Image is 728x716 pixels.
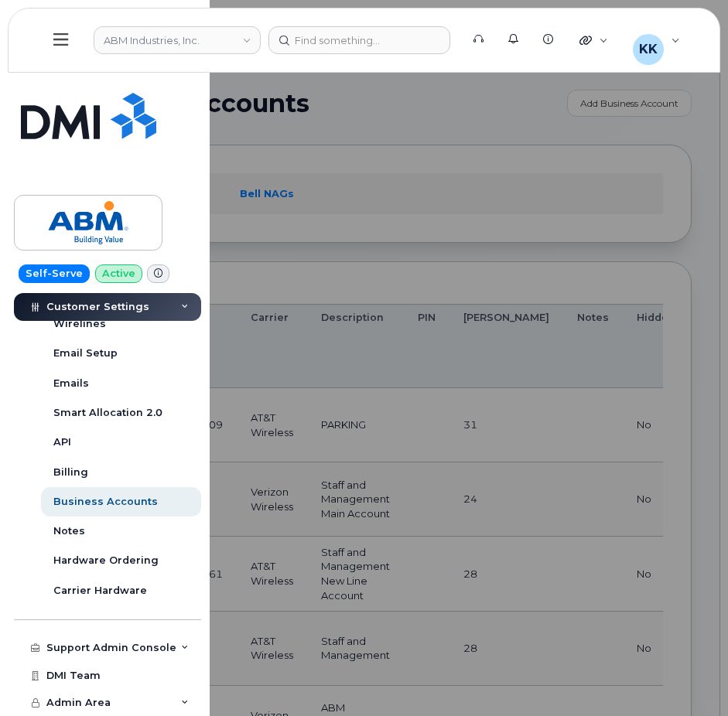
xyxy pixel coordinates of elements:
[14,662,201,690] a: DMI Team
[41,398,201,428] a: Smart Allocation 2.0
[53,435,71,449] div: API
[46,697,111,708] span: Admin Area
[95,264,142,283] a: Active
[53,584,147,598] div: Carrier Hardware
[19,264,90,283] a: Self-Serve
[53,377,89,390] div: Emails
[14,195,162,251] a: ABM Industries, Inc.
[41,339,201,368] a: Email Setup
[53,317,106,331] div: Wirelines
[46,670,101,682] div: DMI Team
[53,346,118,360] div: Email Setup
[41,546,201,575] a: Hardware Ordering
[41,309,201,339] a: Wirelines
[53,406,162,420] div: Smart Allocation 2.0
[53,495,158,509] div: Business Accounts
[21,93,156,139] img: Simplex My-Serve
[41,487,201,517] a: Business Accounts
[41,458,201,487] a: Billing
[53,465,88,479] div: Billing
[53,524,85,538] div: Notes
[29,200,148,245] img: ABM Industries, Inc.
[46,301,149,312] span: Customer Settings
[41,369,201,398] a: Emails
[41,576,201,605] a: Carrier Hardware
[41,428,201,457] a: API
[46,642,176,654] div: Support Admin Console
[53,554,159,568] div: Hardware Ordering
[41,517,201,546] a: Notes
